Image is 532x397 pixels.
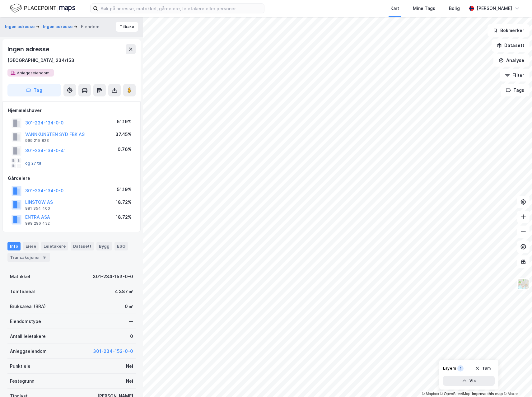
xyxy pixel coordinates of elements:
img: logo.f888ab2527a4732fd821a326f86c7f29.svg [10,3,75,14]
div: 18.72% [116,213,132,221]
div: Ingen adresse [7,44,50,54]
button: Filter [500,69,530,82]
button: Tilbake [116,22,138,32]
img: Z [517,278,529,290]
div: Leietakere [41,242,68,250]
div: Bygg [96,242,112,250]
button: 301-234-152-0-0 [93,348,133,355]
div: Antall leietakere [10,333,46,340]
a: OpenStreetMap [440,392,470,396]
div: 999 296 432 [25,221,50,226]
button: Tag [7,84,61,96]
div: Hjemmelshaver [8,107,135,114]
div: Mine Tags [413,5,435,12]
div: [GEOGRAPHIC_DATA], 234/153 [7,57,74,64]
button: Tags [501,84,530,96]
div: Kontrollprogram for chat [501,367,532,397]
div: 0 ㎡ [125,303,133,310]
div: 999 215 823 [25,138,49,143]
div: Info [7,242,21,250]
div: 18.72% [116,198,132,206]
div: Gårdeiere [8,175,135,182]
div: Bruksareal (BRA) [10,303,46,310]
a: Improve this map [472,392,503,396]
div: 0 [130,333,133,340]
div: Nei [126,362,133,370]
button: Vis [443,376,495,386]
div: ESG [114,242,128,250]
div: Matrikkel [10,273,30,280]
iframe: Chat Widget [501,367,532,397]
div: Punktleie [10,362,30,370]
div: Eiendomstype [10,318,41,325]
div: 51.19% [117,186,132,193]
a: Mapbox [422,392,439,396]
div: Datasett [71,242,94,250]
div: Nei [126,377,133,385]
div: 4 387 ㎡ [115,288,133,295]
div: 37.45% [115,131,132,138]
div: 301-234-153-0-0 [93,273,133,280]
button: Datasett [492,39,530,52]
button: Ingen adresse [5,24,36,30]
div: 51.19% [117,118,132,125]
div: Eiere [23,242,39,250]
button: Bokmerker [488,24,530,37]
button: Tøm [471,363,495,373]
div: 9 [41,254,48,260]
div: — [129,318,133,325]
div: Tomteareal [10,288,35,295]
div: Kart [390,5,399,12]
button: Analyse [493,54,530,67]
button: Ingen adresse [43,24,74,30]
div: Festegrunn [10,377,34,385]
div: 981 354 400 [25,206,50,211]
div: 1 [457,365,464,371]
div: Layers [443,366,456,371]
div: [PERSON_NAME] [477,5,512,12]
div: 0.76% [118,146,132,153]
input: Søk på adresse, matrikkel, gårdeiere, leietakere eller personer [98,4,264,13]
div: Anleggseiendom [10,348,47,355]
div: Transaksjoner [7,253,50,262]
div: Eiendom [81,23,100,30]
div: Bolig [449,5,460,12]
